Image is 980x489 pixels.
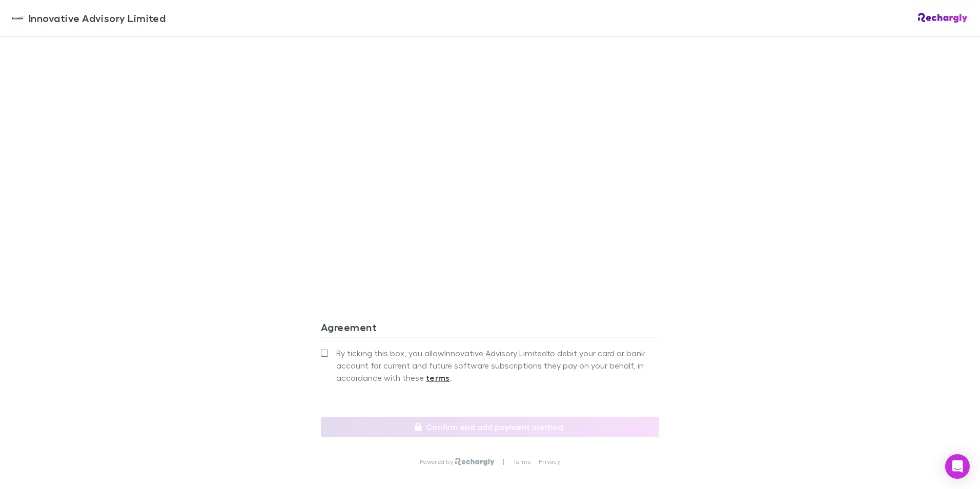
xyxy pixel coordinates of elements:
img: Rechargly Logo [455,458,495,466]
h3: Agreement [321,321,659,337]
img: Rechargly Logo [918,13,968,23]
p: Powered by [420,458,455,466]
span: Innovative Advisory Limited [29,10,166,26]
p: | [503,458,504,466]
strong: terms [426,373,450,383]
button: Confirm and add payment method [321,417,659,437]
div: Open Intercom Messenger [945,454,970,479]
a: Privacy [539,458,560,466]
a: Terms [513,458,530,466]
span: By ticking this box, you allow Innovative Advisory Limited to debit your card or bank account for... [336,347,659,384]
iframe: Secure address input frame [319,37,661,274]
img: Innovative Advisory Limited's Logo [12,12,25,24]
